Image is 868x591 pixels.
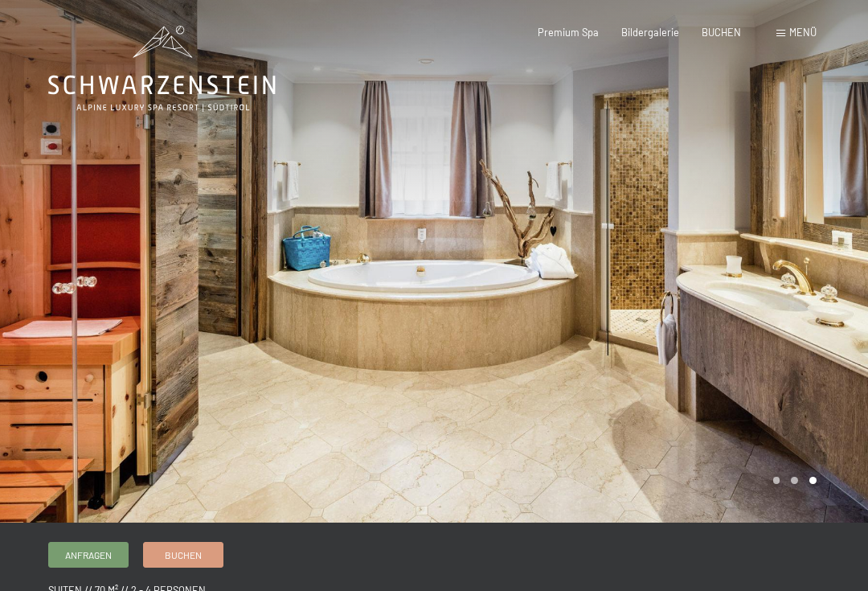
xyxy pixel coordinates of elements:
[165,548,202,562] span: Buchen
[538,26,599,39] a: Premium Spa
[789,26,817,39] span: Menü
[65,548,112,562] span: Anfragen
[49,543,128,567] a: Anfragen
[621,26,679,39] a: Bildergalerie
[144,543,223,567] a: Buchen
[702,26,741,39] a: BUCHEN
